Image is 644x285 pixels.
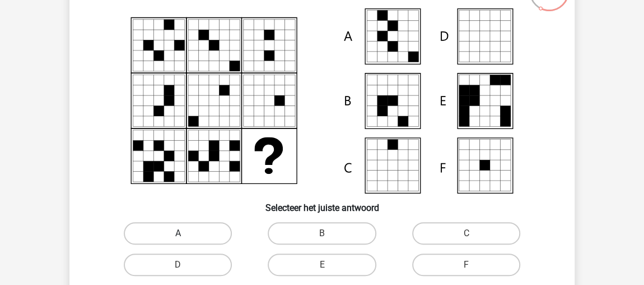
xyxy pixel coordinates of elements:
h6: Selecteer het juiste antwoord [87,194,557,213]
label: C [412,222,520,245]
label: B [268,222,376,245]
label: A [124,222,232,245]
label: D [124,254,232,276]
label: F [412,254,520,276]
label: E [268,254,376,276]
